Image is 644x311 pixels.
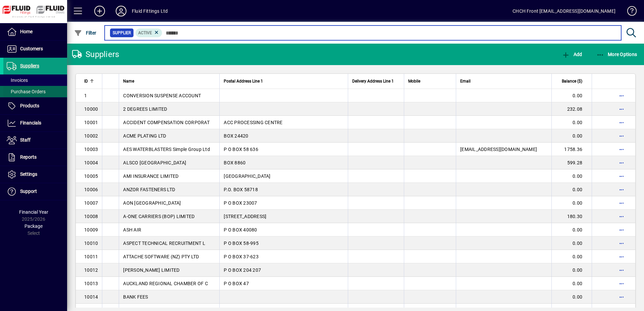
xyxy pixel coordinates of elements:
[84,187,98,192] span: 10006
[616,238,627,249] button: More options
[84,147,98,152] span: 10003
[616,144,627,155] button: More options
[616,171,627,182] button: More options
[513,6,615,16] div: CHCH Front [EMAIL_ADDRESS][DOMAIN_NAME]
[20,29,33,34] span: Home
[560,48,584,60] button: Add
[562,77,582,85] span: Balance ($)
[113,30,131,36] span: Supplier
[84,120,98,125] span: 10001
[224,147,258,152] span: P O BOX 58 636
[616,251,627,262] button: More options
[551,183,592,196] td: 0.00
[123,281,208,286] span: AUCKLAND REGIONAL CHAMBER OF C
[7,77,28,83] span: Invoices
[3,183,67,200] a: Support
[616,104,627,114] button: More options
[19,209,48,215] span: Financial Year
[622,1,636,23] a: Knowledge Base
[551,169,592,183] td: 0.00
[138,31,152,35] span: Active
[84,77,98,85] div: ID
[84,227,98,232] span: 10009
[460,147,537,152] span: [EMAIL_ADDRESS][DOMAIN_NAME]
[551,196,592,210] td: 0.00
[84,133,98,139] span: 10002
[551,250,592,263] td: 0.00
[551,210,592,223] td: 180.30
[123,147,210,152] span: AES WATERBLASTERS Simple Group Ltd
[123,106,167,112] span: 2 DEGREES LIMITED
[84,77,88,85] span: ID
[224,187,258,192] span: P.O. BOX 58718
[551,143,592,156] td: 1758.36
[3,166,67,183] a: Settings
[123,187,175,192] span: ANZOR FASTENERS LTD
[408,77,420,85] span: Mobile
[136,29,162,37] mat-chip: Activation Status: Active
[616,184,627,195] button: More options
[84,106,98,112] span: 10000
[562,52,582,57] span: Add
[3,74,67,86] a: Invoices
[595,48,639,60] button: More Options
[20,46,43,51] span: Customers
[20,189,37,194] span: Support
[123,160,186,165] span: ALSCO [GEOGRAPHIC_DATA]
[123,267,179,273] span: [PERSON_NAME] LIMITED
[224,173,270,179] span: [GEOGRAPHIC_DATA]
[20,120,41,125] span: Financials
[596,52,637,57] span: More Options
[84,267,98,273] span: 10012
[74,30,97,36] span: Filter
[616,157,627,168] button: More options
[72,27,98,39] button: Filter
[123,93,201,98] span: CONVERSION SUSPENSE ACCOUNT
[224,214,266,219] span: [STREET_ADDRESS]
[20,137,31,143] span: Staff
[3,149,67,166] a: Reports
[20,63,39,68] span: Suppliers
[72,49,119,60] div: Suppliers
[551,263,592,277] td: 0.00
[84,93,87,98] span: 1
[84,200,98,206] span: 10007
[352,77,394,85] span: Delivery Address Line 1
[3,98,67,114] a: Products
[616,90,627,101] button: More options
[3,115,67,132] a: Financials
[84,173,98,179] span: 10005
[616,131,627,141] button: More options
[551,277,592,290] td: 0.00
[460,77,471,85] span: Email
[123,173,178,179] span: AMI INSURANCE LIMITED
[110,5,132,17] button: Profile
[3,41,67,57] a: Customers
[123,120,210,125] span: ACCIDENT COMPENSATION CORPORAT
[551,156,592,169] td: 599.28
[7,89,46,94] span: Purchase Orders
[556,77,588,85] div: Balance ($)
[616,198,627,208] button: More options
[84,160,98,165] span: 10004
[224,200,257,206] span: P O BOX 23007
[123,294,148,300] span: BANK FEES
[224,133,248,139] span: BOX 24420
[3,132,67,149] a: Staff
[3,86,67,97] a: Purchase Orders
[224,281,249,286] span: P O BOX 47
[224,120,282,125] span: ACC PROCESSING CENTRE
[123,254,199,259] span: ATTACHE SOFTWARE (NZ) PTY LTD
[123,77,215,85] div: Name
[616,211,627,222] button: More options
[616,265,627,275] button: More options
[3,23,67,40] a: Home
[224,267,261,273] span: P O BOX 204 207
[123,200,181,206] span: AON [GEOGRAPHIC_DATA]
[123,214,195,219] span: A-ONE CARRIERS (BOP) LIMITED
[551,89,592,102] td: 0.00
[84,241,98,246] span: 10010
[132,6,168,16] div: Fluid Fittings Ltd
[224,77,263,85] span: Postal Address Line 1
[20,154,37,160] span: Reports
